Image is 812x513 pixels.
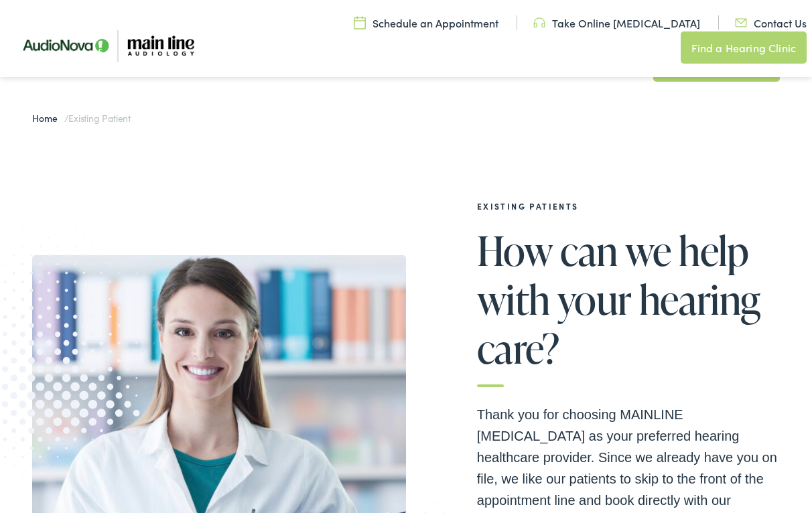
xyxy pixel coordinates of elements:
[560,228,617,273] span: can
[354,15,498,30] a: Schedule an Appointment
[557,277,632,321] span: your
[533,15,700,30] a: Take Online [MEDICAL_DATA]
[32,111,64,125] a: Home
[477,326,559,370] span: care?
[625,228,671,273] span: we
[68,111,130,125] span: Existing Patient
[477,277,550,321] span: with
[735,15,807,30] a: Contact Us
[354,15,366,30] img: utility icon
[533,15,545,30] img: utility icon
[32,111,130,125] span: /
[639,277,760,321] span: hearing
[735,15,747,30] img: utility icon
[477,228,553,273] span: How
[679,228,749,273] span: help
[477,202,780,211] h2: EXISTING PATIENTS
[681,31,807,64] a: Find a Hearing Clinic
